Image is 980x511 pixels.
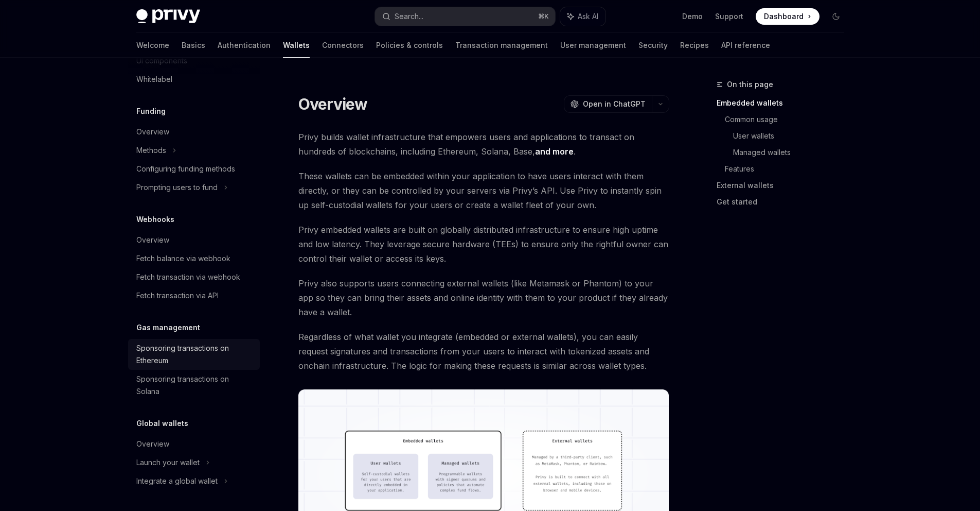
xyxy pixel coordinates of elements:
[136,73,172,86] div: Whitelabel
[455,33,548,58] a: Transaction management
[756,8,819,25] a: Dashboard
[717,194,852,210] a: Get started
[128,435,260,453] a: Overview
[298,95,368,113] h1: Overview
[136,475,218,487] div: Integrate a global wallet
[725,161,852,177] a: Features
[560,7,605,26] button: Ask AI
[298,130,669,159] span: Privy builds wallet infrastructure that empowers users and applications to transact on hundreds o...
[136,456,200,469] div: Launch your wallet
[564,95,652,113] button: Open in ChatGPT
[764,11,804,22] span: Dashboard
[136,373,254,398] div: Sponsoring transactions on Solana
[583,99,646,109] span: Open in ChatGPT
[128,370,260,401] a: Sponsoring transactions on Solana
[136,234,169,246] div: Overview
[136,321,200,334] h5: Gas management
[136,126,169,138] div: Overview
[128,231,260,249] a: Overview
[136,105,166,117] h5: Funding
[298,330,669,373] span: Regardless of what wallet you integrate (embedded or external wallets), you can easily request si...
[283,33,310,58] a: Wallets
[727,78,773,91] span: On this page
[578,11,598,22] span: Ask AI
[725,111,852,128] a: Common usage
[136,417,188,430] h5: Global wallets
[136,252,230,265] div: Fetch balance via webhook
[136,438,169,450] div: Overview
[136,342,254,367] div: Sponsoring transactions on Ethereum
[376,33,443,58] a: Policies & controls
[128,339,260,370] a: Sponsoring transactions on Ethereum
[136,289,219,302] div: Fetch transaction via API
[136,144,166,157] div: Methods
[538,12,549,21] span: ⌘ K
[715,11,743,22] a: Support
[136,271,240,283] div: Fetch transaction via webhook
[535,146,574,157] a: and more
[136,181,218,194] div: Prompting users to fund
[395,10,423,23] div: Search...
[218,33,271,58] a: Authentication
[136,213,174,226] h5: Webhooks
[298,276,669,319] span: Privy also supports users connecting external wallets (like Metamask or Phantom) to your app so t...
[322,33,364,58] a: Connectors
[721,33,770,58] a: API reference
[717,177,852,194] a: External wallets
[136,163,235,175] div: Configuring funding methods
[298,169,669,212] span: These wallets can be embedded within your application to have users interact with them directly, ...
[733,128,852,144] a: User wallets
[560,33,626,58] a: User management
[128,249,260,268] a: Fetch balance via webhook
[682,11,703,22] a: Demo
[128,123,260,141] a: Overview
[828,8,844,25] button: Toggle dark mode
[717,95,852,111] a: Embedded wallets
[128,160,260,178] a: Configuring funding methods
[680,33,709,58] a: Recipes
[136,33,169,58] a: Welcome
[136,9,200,24] img: dark logo
[638,33,668,58] a: Security
[128,268,260,286] a: Fetch transaction via webhook
[375,7,555,26] button: Search...⌘K
[182,33,205,58] a: Basics
[128,70,260,89] a: Whitelabel
[298,223,669,266] span: Privy embedded wallets are built on globally distributed infrastructure to ensure high uptime and...
[733,144,852,161] a: Managed wallets
[128,286,260,305] a: Fetch transaction via API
